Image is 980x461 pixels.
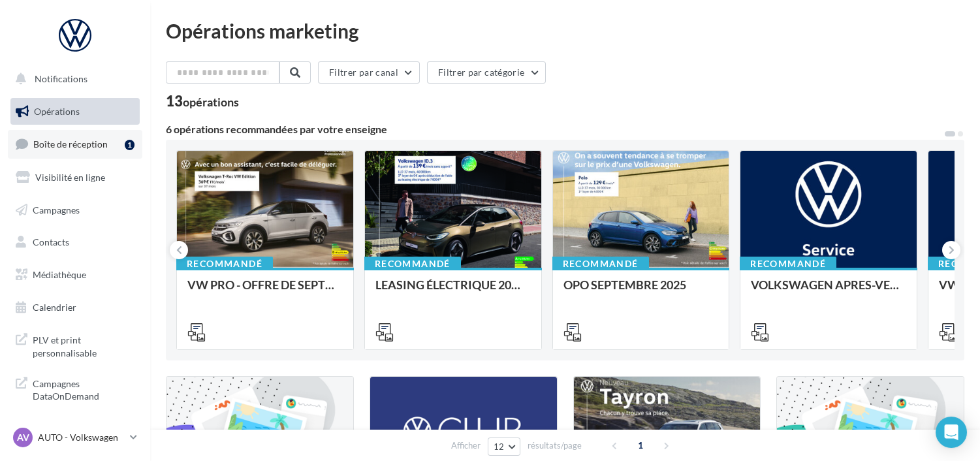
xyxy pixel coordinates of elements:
span: PLV et print personnalisable [33,331,134,359]
span: Boîte de réception [33,138,108,150]
span: 12 [494,441,505,452]
a: PLV et print personnalisable [8,326,142,364]
span: 1 [630,435,651,456]
div: LEASING ÉLECTRIQUE 2025 [375,278,531,304]
div: Recommandé [740,257,836,271]
span: Calendrier [33,302,76,313]
div: Recommandé [552,257,649,271]
button: Notifications [8,65,137,93]
div: VW PRO - OFFRE DE SEPTEMBRE 25 [187,278,343,304]
span: Campagnes DataOnDemand [33,375,134,403]
div: Opérations marketing [166,21,964,40]
div: OPO SEPTEMBRE 2025 [563,278,719,304]
a: Visibilité en ligne [8,164,142,191]
div: Recommandé [176,257,273,271]
a: Campagnes [8,197,142,224]
a: Calendrier [8,294,142,321]
a: Médiathèque [8,261,142,289]
button: Filtrer par catégorie [427,61,546,84]
span: Notifications [35,73,87,84]
div: 6 opérations recommandées par votre enseigne [166,124,943,135]
span: Afficher [451,439,481,452]
a: Opérations [8,98,142,125]
div: 13 [166,94,239,108]
div: opérations [183,96,239,108]
div: VOLKSWAGEN APRES-VENTE [751,278,906,304]
a: Contacts [8,229,142,256]
p: AUTO - Volkswagen [38,431,125,444]
button: 12 [488,437,521,456]
div: Recommandé [364,257,461,271]
span: Campagnes [33,204,80,215]
div: Open Intercom Messenger [936,417,967,448]
a: AV AUTO - Volkswagen [10,425,140,450]
a: Campagnes DataOnDemand [8,370,142,408]
span: Contacts [33,236,69,247]
span: résultats/page [528,439,582,452]
span: Visibilité en ligne [35,172,105,183]
span: Opérations [34,106,80,117]
button: Filtrer par canal [318,61,420,84]
div: 1 [125,140,134,150]
span: AV [17,431,29,444]
a: Boîte de réception1 [8,130,142,158]
span: Médiathèque [33,269,86,280]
